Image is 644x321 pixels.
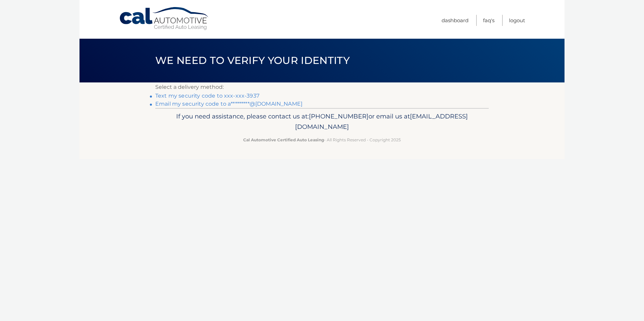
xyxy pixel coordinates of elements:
[442,15,469,26] a: Dashboard
[160,136,484,143] p: - All Rights Reserved - Copyright 2025
[483,15,494,26] a: FAQ's
[160,111,484,133] p: If you need assistance, please contact us at: or email us at
[155,93,259,99] a: Text my security code to xxx-xxx-3937
[155,101,302,107] a: Email my security code to a*********@[DOMAIN_NAME]
[309,112,368,120] span: [PHONE_NUMBER]
[119,7,210,31] a: Cal Automotive
[155,82,489,92] p: Select a delivery method:
[509,15,525,26] a: Logout
[243,137,324,142] strong: Cal Automotive Certified Auto Leasing
[155,54,350,67] span: We need to verify your identity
